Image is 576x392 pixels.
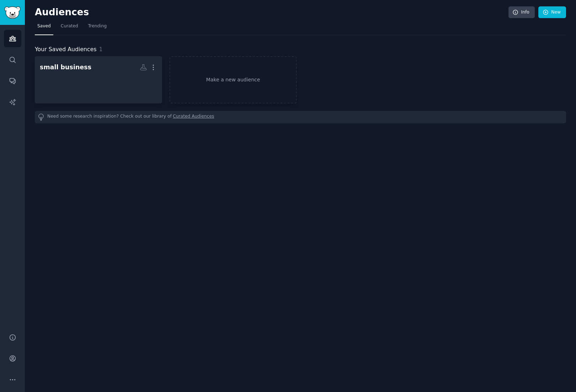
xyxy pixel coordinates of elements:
[35,7,508,18] h2: Audiences
[35,45,97,54] span: Your Saved Audiences
[35,56,162,103] a: small business
[88,23,107,29] span: Trending
[169,56,297,103] a: Make a new audience
[86,21,109,35] a: Trending
[58,21,81,35] a: Curated
[508,6,535,18] a: Info
[40,63,91,72] div: small business
[61,23,78,29] span: Curated
[538,6,566,18] a: New
[35,111,566,123] div: Need some research inspiration? Check out our library of
[99,46,103,53] span: 1
[35,21,53,35] a: Saved
[173,113,214,121] a: Curated Audiences
[4,6,21,19] img: GummySearch logo
[37,23,51,29] span: Saved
